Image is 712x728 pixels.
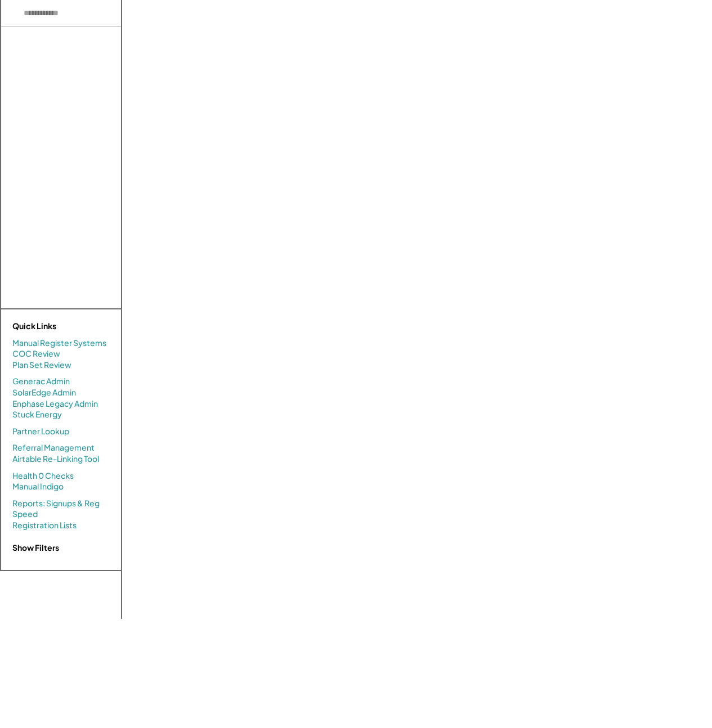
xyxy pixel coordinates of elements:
a: COC Review [12,348,60,359]
a: Health 0 Checks [12,470,74,482]
a: Manual Indigo [12,481,64,492]
a: Stuck Energy [12,409,62,420]
a: Reports: Signups & Reg Speed [12,498,110,520]
a: Airtable Re-Linking Tool [12,453,99,465]
div: Quick Links [12,321,125,332]
a: Registration Lists [12,520,77,531]
a: Generac Admin [12,376,70,387]
a: Manual Register Systems [12,338,106,349]
strong: Show Filters [12,542,59,552]
a: Partner Lookup [12,426,69,437]
a: Enphase Legacy Admin [12,398,98,410]
a: Referral Management [12,442,95,453]
a: SolarEdge Admin [12,387,76,398]
a: Plan Set Review [12,359,71,371]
